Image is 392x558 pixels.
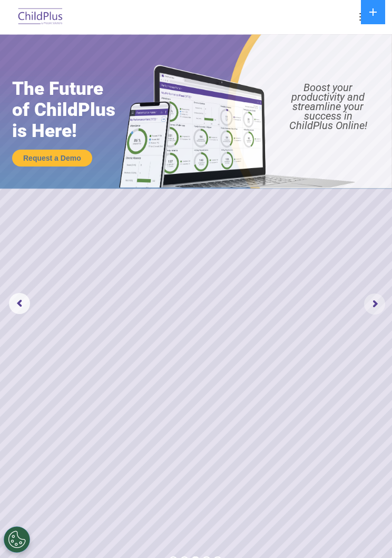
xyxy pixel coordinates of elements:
span: Phone number [169,104,213,112]
rs-layer: Boost your productivity and streamline your success in ChildPlus Online! [270,83,386,130]
button: Cookies Settings [4,526,30,553]
img: ChildPlus by Procare Solutions [16,5,65,30]
span: Last name [169,61,201,69]
a: Request a Demo [12,150,92,167]
rs-layer: The Future of ChildPlus is Here! [12,79,137,142]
